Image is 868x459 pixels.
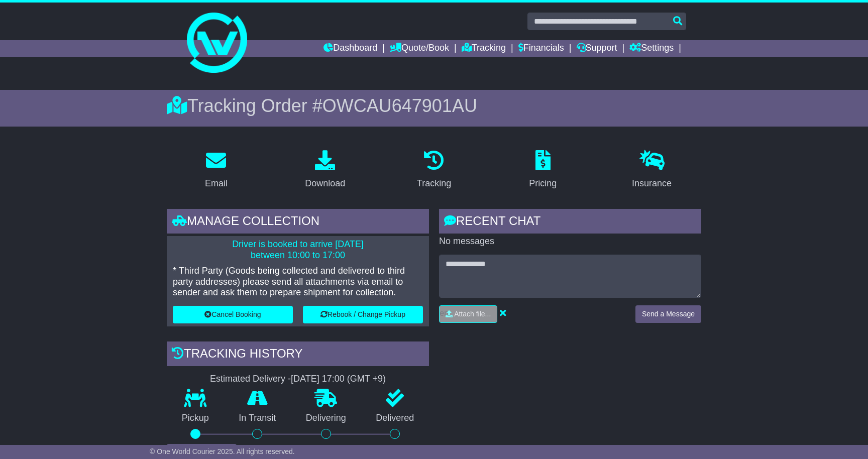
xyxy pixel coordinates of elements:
[529,177,557,190] div: Pricing
[167,341,429,369] div: Tracking history
[577,40,617,57] a: Support
[167,374,429,385] div: Estimated Delivery -
[632,177,672,190] div: Insurance
[224,413,291,424] p: In Transit
[167,95,701,117] div: Tracking Order #
[361,413,429,424] p: Delivered
[635,305,701,323] button: Send a Message
[323,40,377,57] a: Dashboard
[167,209,429,236] div: Manage collection
[390,40,449,57] a: Quote/Book
[417,177,451,190] div: Tracking
[291,413,361,424] p: Delivering
[198,147,234,194] a: Email
[173,266,423,298] p: * Third Party (Goods being collected and delivered to third party addresses) please send all atta...
[439,209,701,236] div: RECENT CHAT
[150,447,295,455] span: © One World Courier 2025. All rights reserved.
[173,306,293,323] button: Cancel Booking
[629,40,674,57] a: Settings
[303,306,423,323] button: Rebook / Change Pickup
[625,147,678,194] a: Insurance
[410,147,458,194] a: Tracking
[462,40,506,57] a: Tracking
[522,147,563,194] a: Pricing
[298,147,352,194] a: Download
[205,177,228,190] div: Email
[173,239,423,261] p: Driver is booked to arrive [DATE] between 10:00 to 17:00
[167,413,224,424] p: Pickup
[439,236,701,247] p: No messages
[518,40,564,57] a: Financials
[305,177,345,190] div: Download
[322,95,477,116] span: OWCAU647901AU
[291,374,386,385] div: [DATE] 17:00 (GMT +9)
